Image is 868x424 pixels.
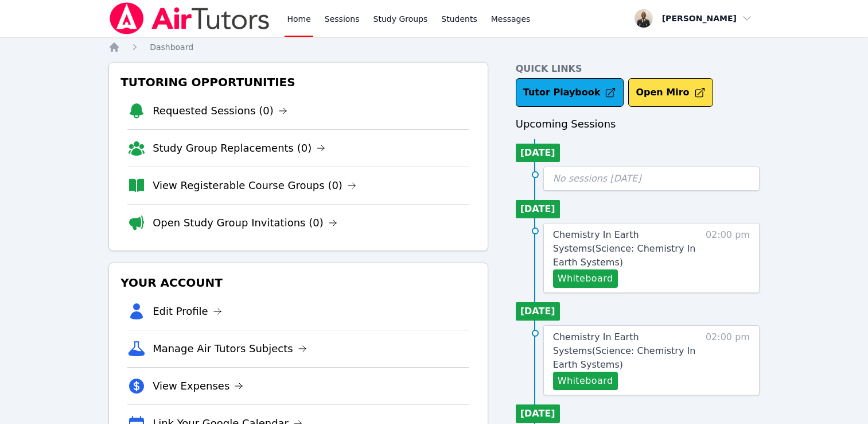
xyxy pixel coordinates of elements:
a: Chemistry In Earth Systems(Science: Chemistry In Earth Systems) [553,330,700,372]
span: 02:00 pm [706,330,750,390]
a: View Registerable Course Groups (0) [153,178,356,194]
h3: Upcoming Sessions [516,116,760,132]
span: No sessions [DATE] [553,173,641,184]
a: View Expenses [153,378,243,394]
h4: Quick Links [516,62,760,76]
span: 02:00 pm [706,228,750,288]
a: Manage Air Tutors Subjects [153,341,307,357]
button: Whiteboard [553,372,618,390]
img: Air Tutors [108,2,271,34]
a: Edit Profile [153,303,222,319]
a: Chemistry In Earth Systems(Science: Chemistry In Earth Systems) [553,228,700,269]
span: Dashboard [150,43,193,52]
h3: Tutoring Opportunities [118,72,478,92]
span: Messages [491,13,531,25]
a: Dashboard [150,41,193,53]
a: Study Group Replacements (0) [153,140,325,156]
span: Chemistry In Earth Systems ( Science: Chemistry In Earth Systems ) [553,332,696,370]
h3: Your Account [118,272,478,293]
button: Whiteboard [553,269,618,288]
nav: Breadcrumb [108,41,760,53]
a: Tutor Playbook [516,78,624,107]
button: Open Miro [628,78,713,107]
li: [DATE] [516,144,560,162]
li: [DATE] [516,302,560,321]
li: [DATE] [516,200,560,218]
a: Open Study Group Invitations (0) [153,215,337,231]
span: Chemistry In Earth Systems ( Science: Chemistry In Earth Systems ) [553,229,696,268]
li: [DATE] [516,404,560,423]
a: Requested Sessions (0) [153,103,287,119]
